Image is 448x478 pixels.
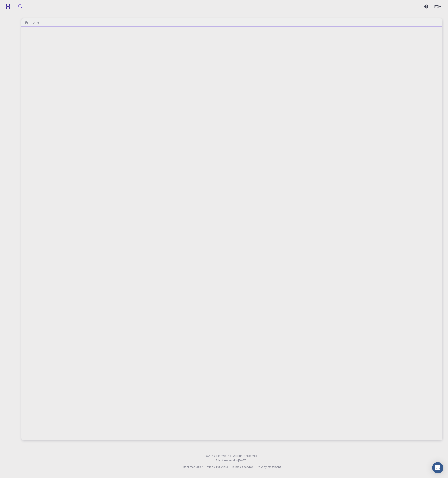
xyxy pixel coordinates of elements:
span: Privacy statement [257,465,281,469]
span: Documentation [183,465,203,469]
img: logo [4,4,10,9]
h6: Home [28,20,39,25]
nav: breadcrumb [23,20,40,25]
span: Exabyte Inc. [216,454,232,457]
div: Open Intercom Messenger [432,462,443,473]
span: © 2025 [206,453,216,458]
a: [DATE]. [238,458,248,463]
a: Documentation [183,465,203,469]
span: Terms of service [231,465,253,469]
a: Video Tutorials [207,465,228,469]
span: Platform version [216,458,238,463]
a: Exabyte Inc. [216,453,232,458]
a: Terms of service [231,465,253,469]
span: All rights reserved. [233,453,258,458]
a: Privacy statement [257,465,281,469]
span: [DATE] . [238,458,248,462]
span: Video Tutorials [207,465,228,469]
